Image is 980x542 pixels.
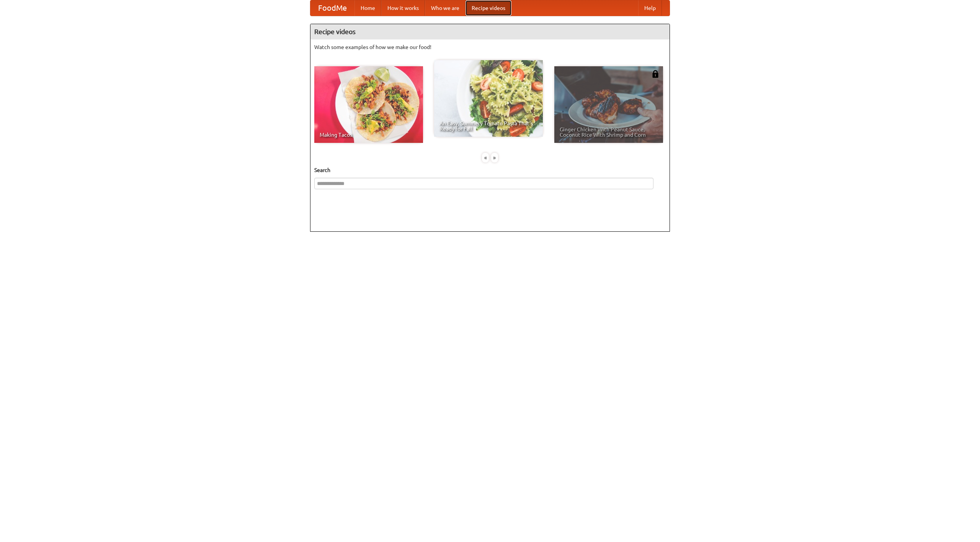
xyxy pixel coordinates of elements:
a: Who we are [425,0,465,16]
span: Making Tacos [320,132,418,138]
span: An Easy, Summery Tomato Pasta That's Ready for Fall [439,121,537,131]
h5: Search [314,166,666,174]
div: « [482,153,489,162]
a: How it works [381,0,425,16]
h4: Recipe videos [310,24,670,39]
a: Home [354,0,381,16]
a: FoodMe [310,0,354,16]
a: An Easy, Summery Tomato Pasta That's Ready for Fall [434,60,543,137]
a: Help [638,0,662,16]
div: » [491,153,498,162]
img: 483408.png [652,70,659,78]
a: Making Tacos [314,66,423,143]
p: Watch some examples of how we make our food! [314,43,666,51]
a: Recipe videos [465,0,511,16]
